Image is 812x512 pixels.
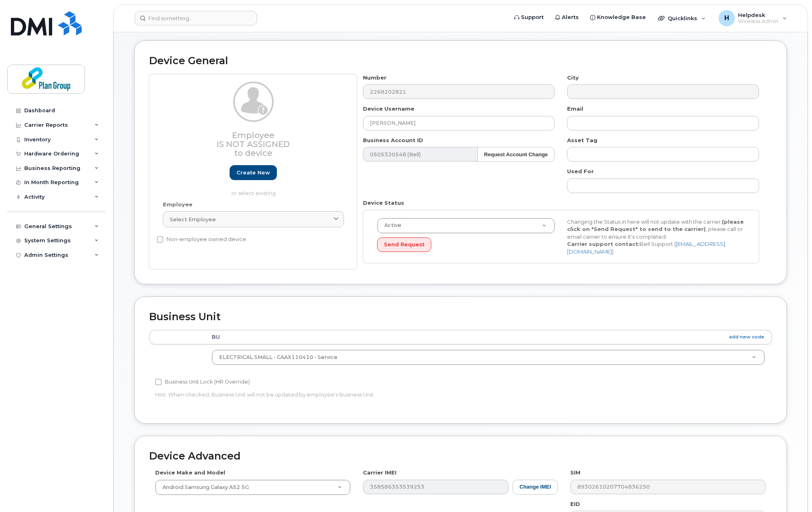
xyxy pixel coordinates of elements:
[652,10,711,26] div: Quicklinks
[562,13,579,21] span: Alerts
[513,480,558,495] button: Change IMEI
[549,9,584,25] a: Alerts
[378,218,555,233] a: Active
[521,13,544,21] span: Support
[163,131,344,157] h3: Employee
[738,18,778,25] span: Wireless Admin
[205,330,772,344] th: BU
[163,211,344,227] a: Select employee
[567,168,594,175] label: Used For
[155,469,225,476] label: Device Make and Model
[157,235,246,244] label: Non-employee owned device
[157,236,163,243] input: Non-employee owned device
[668,15,697,21] span: Quicklinks
[729,334,764,340] a: add new code
[156,480,350,495] a: Android Samsung Galaxy A52 5G
[149,311,772,323] h2: Business Unit
[230,165,277,180] a: Create new
[570,469,580,476] label: SIM
[163,201,192,208] label: Employee
[508,9,549,25] a: Support
[363,74,386,82] label: Number
[713,10,793,26] div: Helpdesk
[597,13,646,21] span: Knowledge Base
[234,148,272,158] span: to device
[163,189,344,197] p: or select existing
[170,216,216,223] span: Select employee
[567,74,579,82] label: City
[158,484,249,491] span: Android Samsung Galaxy A52 5G
[155,379,162,385] input: Business Unit Lock (HR Override)
[155,377,250,387] label: Business Unit Lock (HR Override)
[477,147,555,162] button: Request Account Change
[135,11,257,25] input: Find something...
[567,136,597,144] label: Asset Tag
[377,237,431,252] button: Send Request
[570,500,580,508] label: EID
[567,241,640,247] strong: Carrier support contact:
[363,199,404,207] label: Device Status
[567,241,725,255] a: [EMAIL_ADDRESS][DOMAIN_NAME]
[363,469,397,476] label: Carrier IMEI
[724,13,729,23] span: H
[484,151,548,157] strong: Request Account Change
[738,12,778,18] span: Helpdesk
[212,350,764,365] a: ELECTRICAL SMALL - CAAX110410 - Service
[584,9,652,25] a: Knowledge Base
[380,222,401,229] span: Active
[561,218,751,256] div: Changing the Status in here will not update with the carrier, , please call or email carrier to e...
[567,105,583,113] label: Email
[155,391,558,399] p: Hint: When checked, Business Unit will not be updated by employee's Business Unit
[219,354,337,360] span: ELECTRICAL SMALL - CAAX110410 - Service
[363,136,423,144] label: Business Account ID
[217,139,290,149] span: Is not assigned
[363,105,414,113] label: Device Username
[149,55,772,67] h2: Device General
[149,451,772,462] h2: Device Advanced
